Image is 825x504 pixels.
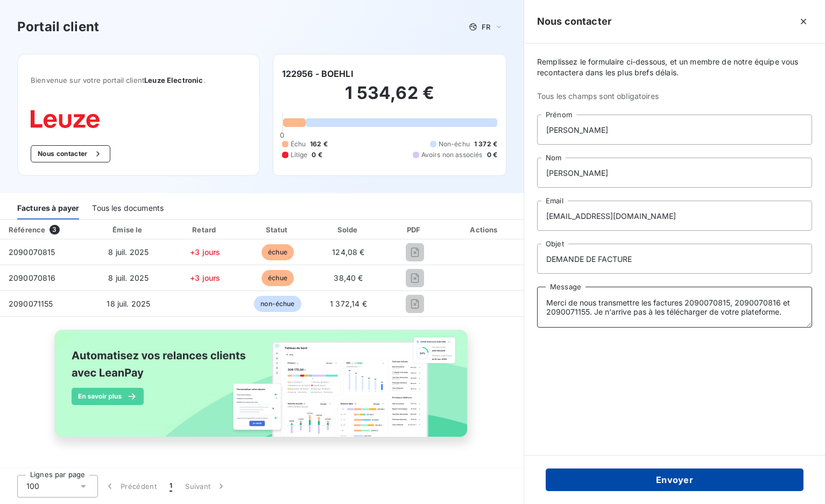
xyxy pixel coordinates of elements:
div: Actions [448,224,521,235]
button: 1 [163,475,179,498]
button: Envoyer [546,468,803,491]
textarea: Merci de nous transmettre les factures 2090070815, 2090070816 et 2090071155. Je n'arrive pas à le... [537,287,812,328]
div: Tous les documents [92,197,164,219]
span: 162 € [310,139,328,149]
input: placeholder [537,158,812,188]
span: Litige [291,150,308,160]
span: Avoirs non associés [421,150,483,160]
div: Référence [9,225,45,234]
span: échue [262,244,294,260]
span: 8 juil. 2025 [108,273,149,282]
span: 0 [280,131,284,139]
span: 18 juil. 2025 [107,299,150,308]
button: Nous contacter [31,145,110,162]
span: 3 [50,225,59,235]
div: Retard [171,224,239,235]
span: 100 [26,481,39,492]
span: 1 372,14 € [330,299,367,308]
span: Non-échu [439,139,470,149]
span: 0 € [487,150,497,160]
span: échue [262,270,294,286]
span: +3 jours [190,273,220,282]
span: +3 jours [190,247,220,257]
h5: Nous contacter [537,14,611,29]
div: Émise le [91,224,166,235]
span: 1 372 € [474,139,497,149]
span: 2090070816 [9,273,56,282]
span: Tous les champs sont obligatoires [537,91,812,102]
button: Suivant [179,475,233,498]
img: Company logo [31,110,100,128]
div: Factures à payer [17,197,79,219]
span: 124,08 € [332,247,364,257]
input: placeholder [537,115,812,145]
input: placeholder [537,201,812,231]
input: placeholder [537,244,812,274]
h6: 122956 - BOEHLI [282,67,354,80]
span: 0 € [312,150,322,160]
span: Leuze Electronic [144,76,203,84]
button: Précédent [98,475,163,498]
div: Solde [316,224,382,235]
span: 38,40 € [334,273,363,282]
span: 8 juil. 2025 [108,247,149,257]
span: 2090070815 [9,247,55,257]
span: Remplissez le formulaire ci-dessous, et un membre de notre équipe vous recontactera dans les plus... [537,56,812,78]
h2: 1 534,62 € [282,82,498,115]
span: 2090071155 [9,299,53,308]
span: Bienvenue sur votre portail client . [31,76,246,84]
h3: Portail client [17,17,99,37]
div: PDF [385,224,444,235]
span: Échu [291,139,306,149]
span: 1 [170,481,172,492]
div: Statut [244,224,311,235]
span: non-échue [254,296,301,312]
img: banner [45,323,480,456]
span: FR [482,23,490,31]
